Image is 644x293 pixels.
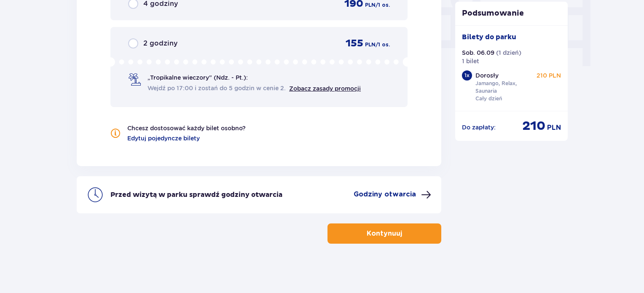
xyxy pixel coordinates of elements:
button: Godziny otwarcia [354,190,431,200]
p: Przed wizytą w parku sprawdź godziny otwarcia [110,190,282,199]
p: Dorosły [475,71,499,80]
p: 210 PLN [537,71,561,80]
img: clock icon [87,186,104,203]
p: / 1 os. [376,41,390,48]
a: Zobacz zasady promocji [289,85,361,92]
p: 155 [346,37,363,50]
span: Wejdź po 17:00 i zostań do 5 godzin w cenie 2. [148,84,286,92]
p: PLN [365,1,376,9]
p: Chcesz dostosować każdy bilet osobno? [127,124,246,132]
p: Podsumowanie [455,8,568,19]
div: 1 x [462,70,472,81]
p: PLN [365,41,376,48]
p: „Tropikalne wieczory" (Ndz. - Pt.): [148,73,248,82]
p: 1 bilet [462,57,479,65]
p: 210 [522,118,545,134]
p: Sob. 06.09 [462,48,494,57]
p: ( 1 dzień ) [496,48,521,57]
p: Godziny otwarcia [354,190,416,199]
p: Do zapłaty : [462,123,496,132]
p: Bilety do parku [462,32,516,42]
p: Cały dzień [475,95,502,102]
p: 2 godziny [143,39,177,48]
p: Jamango, Relax, Saunaria [475,80,534,95]
p: / 1 os. [376,1,390,9]
a: Edytuj pojedyncze bilety [127,134,200,142]
p: PLN [547,123,561,132]
button: Kontynuuj [327,223,441,244]
p: Kontynuuj [367,229,402,238]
